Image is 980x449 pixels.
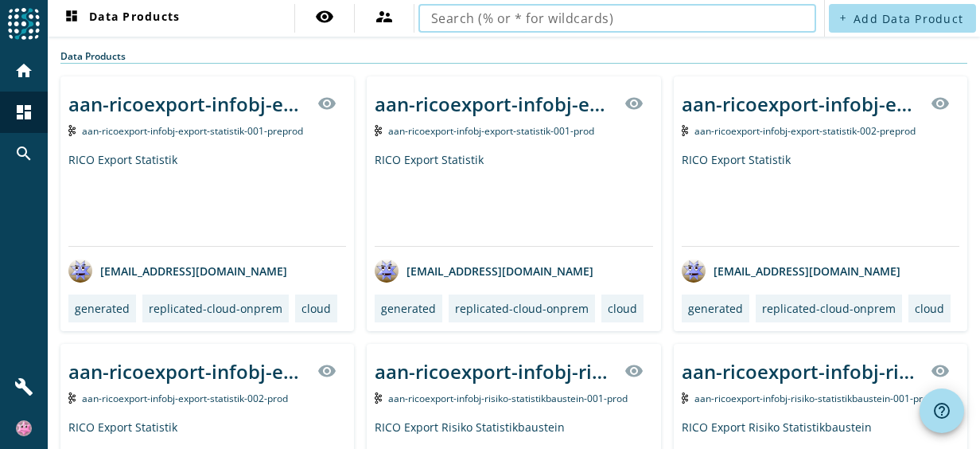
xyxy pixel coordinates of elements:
mat-icon: visibility [315,7,334,26]
div: RICO Export Statistik [68,152,346,246]
img: Kafka Topic: aan-ricoexport-infobj-export-statistik-001-preprod [68,125,76,136]
div: cloud [608,301,637,316]
span: Kafka Topic: aan-ricoexport-infobj-export-statistik-001-preprod [82,124,303,138]
mat-icon: add [838,14,847,22]
button: Add Data Product [829,4,976,33]
span: Kafka Topic: aan-ricoexport-infobj-risiko-statistikbaustein-001-prod [388,392,628,405]
mat-icon: supervisor_account [375,7,394,26]
mat-icon: build [14,377,33,396]
img: avatar [682,259,706,283]
span: Kafka Topic: aan-ricoexport-infobj-export-statistik-002-preprod [694,124,916,138]
img: avatar [68,259,92,283]
span: Kafka Topic: aan-ricoexport-infobj-export-statistik-002-prod [82,392,288,405]
div: [EMAIL_ADDRESS][DOMAIN_NAME] [68,259,287,283]
div: RICO Export Statistik [375,152,652,246]
mat-icon: dashboard [14,103,33,122]
div: cloud [301,301,331,316]
span: Data Products [62,9,180,28]
mat-icon: help_outline [932,401,951,420]
div: aan-ricoexport-infobj-export-statistik-002-_stage_ [68,358,308,385]
mat-icon: visibility [317,361,336,381]
span: Add Data Product [854,11,963,26]
mat-icon: home [14,61,33,80]
div: replicated-cloud-onprem [762,301,896,316]
div: generated [688,301,743,316]
img: Kafka Topic: aan-ricoexport-infobj-risiko-statistikbaustein-001-preprod [682,392,689,404]
div: RICO Export Statistik [682,152,959,246]
mat-icon: search [14,144,33,163]
img: Kafka Topic: aan-ricoexport-infobj-export-statistik-002-preprod [682,125,689,136]
div: generated [75,301,130,316]
div: aan-ricoexport-infobj-risiko-statistikbaustein-001-_stage_ [375,358,614,385]
img: Kafka Topic: aan-ricoexport-infobj-export-statistik-001-prod [375,125,382,136]
div: cloud [915,301,944,316]
input: Search (% or * for wildcards) [431,9,803,28]
div: aan-ricoexport-infobj-risiko-statistikbaustein-001-_stage_ [682,358,921,385]
mat-icon: visibility [931,94,950,113]
img: spoud-logo.svg [8,8,40,40]
img: Kafka Topic: aan-ricoexport-infobj-risiko-statistikbaustein-001-prod [375,392,382,404]
div: [EMAIL_ADDRESS][DOMAIN_NAME] [375,259,593,283]
button: Data Products [56,4,186,33]
div: replicated-cloud-onprem [455,301,589,316]
div: Data Products [60,49,967,64]
mat-icon: visibility [624,94,644,113]
mat-icon: visibility [624,361,644,381]
div: aan-ricoexport-infobj-export-statistik-001-_stage_ [68,91,308,117]
mat-icon: dashboard [62,9,81,28]
mat-icon: visibility [317,94,336,113]
div: replicated-cloud-onprem [149,301,282,316]
span: Kafka Topic: aan-ricoexport-infobj-export-statistik-001-prod [388,124,594,138]
img: Kafka Topic: aan-ricoexport-infobj-export-statistik-002-prod [68,392,76,404]
div: [EMAIL_ADDRESS][DOMAIN_NAME] [682,259,900,283]
div: aan-ricoexport-infobj-export-statistik-002-_stage_ [682,91,921,117]
div: aan-ricoexport-infobj-export-statistik-001-_stage_ [375,91,614,117]
img: avatar [375,259,399,283]
img: e21dd13c5adef2908a06f75a609d26ba [16,420,32,436]
mat-icon: visibility [931,361,950,381]
div: generated [381,301,436,316]
span: Kafka Topic: aan-ricoexport-infobj-risiko-statistikbaustein-001-preprod [694,392,949,405]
